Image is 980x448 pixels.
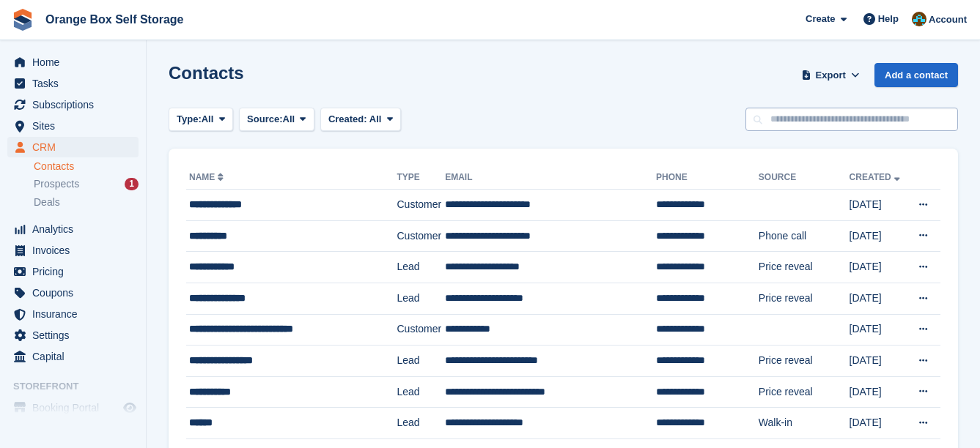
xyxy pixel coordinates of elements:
[397,376,446,408] td: Lead
[32,52,120,72] span: Home
[320,108,401,132] button: Created: All
[7,261,139,282] a: menu
[32,325,120,346] span: Settings
[7,304,139,324] a: menu
[189,172,226,182] a: Name
[759,252,850,283] td: Price reveal
[397,166,446,190] th: Type
[169,63,244,83] h1: Contacts
[34,176,139,192] a: Prospects 1
[34,160,139,173] a: Contacts
[397,408,446,439] td: Lead
[13,379,146,394] span: Storefront
[397,252,446,283] td: Lead
[328,113,367,124] span: Created:
[850,314,907,346] td: [DATE]
[656,166,759,190] th: Phone
[7,219,139,239] a: menu
[912,12,926,26] img: Mike
[816,68,846,83] span: Export
[32,73,120,94] span: Tasks
[34,195,60,209] span: Deals
[7,52,139,72] a: menu
[247,112,282,127] span: Source:
[397,190,446,221] td: Customer
[759,220,850,252] td: Phone call
[7,346,139,367] a: menu
[121,399,139,417] a: Preview store
[7,397,139,418] a: menu
[7,325,139,346] a: menu
[7,240,139,261] a: menu
[759,283,850,314] td: Price reveal
[177,112,202,127] span: Type:
[34,177,79,191] span: Prospects
[32,283,120,303] span: Coupons
[759,376,850,408] td: Price reveal
[397,346,446,377] td: Lead
[850,252,907,283] td: [DATE]
[32,346,120,367] span: Capital
[850,283,907,314] td: [DATE]
[283,112,295,127] span: All
[850,346,907,377] td: [DATE]
[32,219,120,239] span: Analytics
[759,346,850,377] td: Price reveal
[369,113,382,124] span: All
[169,108,233,132] button: Type: All
[7,283,139,303] a: menu
[32,240,120,261] span: Invoices
[850,190,907,221] td: [DATE]
[12,9,34,31] img: stora-icon-8386f47178a22dfd0bd8f6a31ec36ba5ce8667c1dd55bd0f319d3a0aa187defe.svg
[397,314,446,346] td: Customer
[759,408,850,439] td: Walk-in
[239,108,314,132] button: Source: All
[850,376,907,408] td: [DATE]
[798,63,863,87] button: Export
[34,195,139,210] a: Deals
[125,178,139,190] div: 1
[32,261,120,282] span: Pricing
[397,283,446,314] td: Lead
[32,137,120,157] span: CRM
[32,94,120,115] span: Subscriptions
[445,166,656,190] th: Email
[874,63,958,87] a: Add a contact
[7,116,139,136] a: menu
[32,116,120,136] span: Sites
[7,73,139,94] a: menu
[850,408,907,439] td: [DATE]
[7,137,139,157] a: menu
[32,304,120,324] span: Insurance
[202,112,214,127] span: All
[806,12,835,26] span: Create
[7,94,139,115] a: menu
[40,7,190,31] a: Orange Box Self Storage
[32,397,120,418] span: Booking Portal
[397,220,446,252] td: Customer
[929,12,967,27] span: Account
[878,12,899,26] span: Help
[850,172,903,182] a: Created
[850,220,907,252] td: [DATE]
[759,166,850,190] th: Source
